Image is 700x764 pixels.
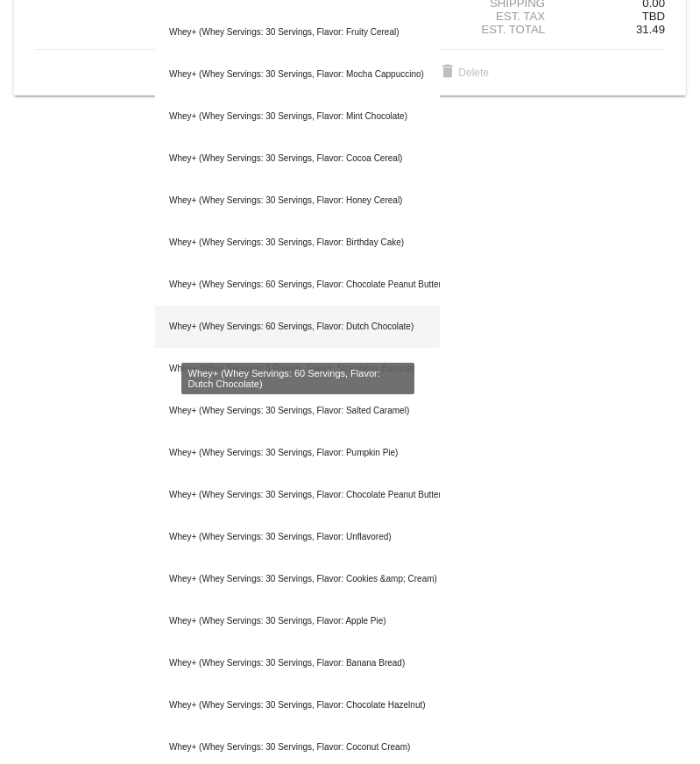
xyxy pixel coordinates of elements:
div: Whey+ (Whey Servings: 30 Servings, Flavor: Mint Chocolate) [155,95,440,138]
div: Whey+ (Whey Servings: 30 Servings, Flavor: Honey Cereal) [155,180,440,222]
span: Delete [437,67,489,79]
div: Whey+ (Whey Servings: 30 Servings, Flavor: Salted Caramel) [155,390,440,432]
div: Est. Total [455,23,560,36]
div: Whey+ (Whey Servings: 30 Servings, Flavor: Mocha Cappuccino) [155,53,440,95]
span: TBD [642,10,665,23]
mat-icon: delete [437,62,458,83]
div: Whey+ (Whey Servings: 30 Servings, Flavor: Fruity Cereal) [155,11,440,53]
div: Est. Tax [455,10,560,23]
div: Whey+ (Whey Servings: 30 Servings, Flavor: Chocolate Peanut Butter) [155,474,440,516]
div: Whey+ (Whey Servings: 30 Servings, Flavor: Chocolate Hazelnut) [155,684,440,726]
div: Whey+ (Whey Servings: 30 Servings, Flavor: Pumpkin Pie) [155,432,440,474]
div: Whey+ (Whey Servings: 60 Servings, Flavor: Chocolate Peanut Butter) [155,264,440,306]
div: Whey+ (Whey Servings: 30 Servings, Flavor: Cocoa Cereal) [155,138,440,180]
div: Whey+ (Whey Servings: 30 Servings, Flavor: Cookies &amp; Cream) [155,558,440,600]
button: Delete [423,57,503,88]
div: Whey+ (Whey Servings: 30 Servings, Flavor: Birthday Cake) [155,222,440,264]
div: Whey+ (Whey Servings: 30 Servings, Flavor: Unflavored) [155,516,440,558]
div: Whey+ (Whey Servings: 30 Servings, Flavor: Apple Pie) [155,600,440,642]
span: 31.49 [636,23,665,36]
div: Whey+ (Whey Servings: 30 Servings, Flavor: Banana Bread) [155,642,440,684]
div: Whey+ (Whey Servings: 60 Servings, Flavor: Dutch Chocolate) [155,306,440,348]
div: Whey+ (Whey Servings: 5 Pounds, Flavor: Strawberry Banana) [155,348,440,390]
